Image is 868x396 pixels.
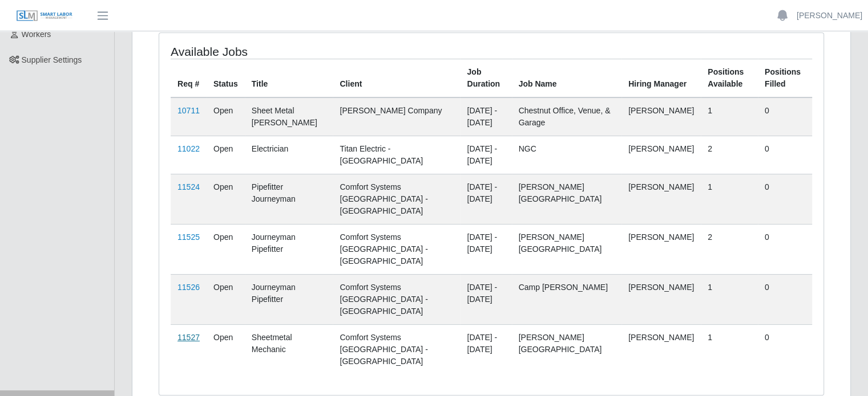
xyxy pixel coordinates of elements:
td: 1 [701,274,758,324]
th: Job Duration [460,59,511,97]
td: 1 [701,174,758,224]
th: Client [333,59,460,97]
h4: Available Jobs [171,44,428,59]
td: Sheet Metal [PERSON_NAME] [245,97,333,136]
th: Hiring Manager [621,59,701,97]
td: Open [207,324,245,374]
th: Job Name [512,59,622,97]
td: Chestnut Office, Venue, & Garage [512,97,622,136]
a: 10711 [177,106,200,115]
td: Open [207,97,245,136]
td: [PERSON_NAME] [621,274,701,324]
td: 0 [758,224,812,274]
td: Comfort Systems [GEOGRAPHIC_DATA] - [GEOGRAPHIC_DATA] [333,274,460,324]
a: 11525 [177,232,200,242]
td: [PERSON_NAME] [621,136,701,174]
td: Journeyman Pipefitter [245,224,333,274]
td: Open [207,174,245,224]
td: Titan Electric - [GEOGRAPHIC_DATA] [333,136,460,174]
td: [PERSON_NAME] [621,174,701,224]
td: Journeyman Pipefitter [245,274,333,324]
th: Positions Available [701,59,758,97]
td: 0 [758,136,812,174]
td: 0 [758,324,812,374]
a: [PERSON_NAME] [797,10,862,22]
a: 11527 [177,333,200,342]
th: Status [207,59,245,97]
th: Req # [171,59,207,97]
td: Camp [PERSON_NAME] [512,274,622,324]
img: SLM Logo [16,10,73,22]
td: [DATE] - [DATE] [460,224,511,274]
td: Sheetmetal Mechanic [245,324,333,374]
td: 1 [701,324,758,374]
td: NGC [512,136,622,174]
td: [DATE] - [DATE] [460,97,511,136]
td: [PERSON_NAME][GEOGRAPHIC_DATA] [512,324,622,374]
td: [DATE] - [DATE] [460,136,511,174]
span: Workers [22,30,51,39]
td: [PERSON_NAME] [621,97,701,136]
td: Comfort Systems [GEOGRAPHIC_DATA] - [GEOGRAPHIC_DATA] [333,174,460,224]
td: [DATE] - [DATE] [460,174,511,224]
td: Pipefitter Journeyman [245,174,333,224]
td: Electrician [245,136,333,174]
a: 11526 [177,283,200,292]
td: 2 [701,224,758,274]
td: Open [207,136,245,174]
th: Title [245,59,333,97]
span: Supplier Settings [22,55,82,64]
td: [PERSON_NAME] [621,324,701,374]
td: 2 [701,136,758,174]
td: Comfort Systems [GEOGRAPHIC_DATA] - [GEOGRAPHIC_DATA] [333,224,460,274]
td: Open [207,224,245,274]
td: 1 [701,97,758,136]
td: [DATE] - [DATE] [460,324,511,374]
td: [PERSON_NAME][GEOGRAPHIC_DATA] [512,224,622,274]
td: [PERSON_NAME][GEOGRAPHIC_DATA] [512,174,622,224]
td: [PERSON_NAME] Company [333,97,460,136]
td: [PERSON_NAME] [621,224,701,274]
td: [DATE] - [DATE] [460,274,511,324]
a: 11524 [177,182,200,191]
td: 0 [758,274,812,324]
td: 0 [758,97,812,136]
td: Open [207,274,245,324]
td: Comfort Systems [GEOGRAPHIC_DATA] - [GEOGRAPHIC_DATA] [333,324,460,374]
a: 11022 [177,144,200,153]
td: 0 [758,174,812,224]
th: Positions Filled [758,59,812,97]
